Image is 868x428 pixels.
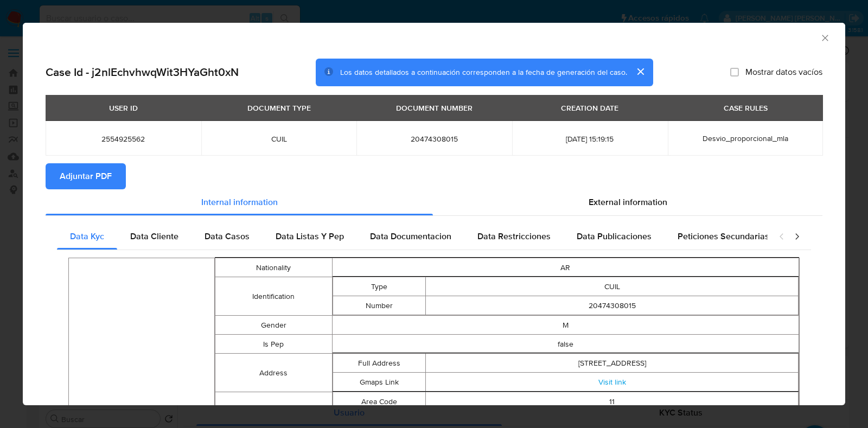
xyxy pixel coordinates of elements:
[333,296,426,315] td: Number
[554,99,625,117] div: CREATION DATE
[214,134,344,144] span: CUIL
[215,354,332,392] td: Address
[333,354,426,373] td: Full Address
[241,99,317,117] div: DOCUMENT TYPE
[57,223,768,250] div: Detailed internal info
[745,67,822,78] span: Mostrar datos vacíos
[627,59,653,85] button: cerrar
[215,277,332,316] td: Identification
[46,189,822,215] div: Detailed info
[60,164,112,188] span: Adjuntar PDF
[46,163,126,189] button: Adjuntar PDF
[426,296,799,315] td: 20474308015
[333,373,426,392] td: Gmaps Link
[577,230,652,242] span: Data Publicaciones
[70,230,104,242] span: Data Kyc
[215,335,332,354] td: Is Pep
[820,33,829,42] button: Cerrar ventana
[59,134,188,144] span: 2554925562
[717,99,774,117] div: CASE RULES
[390,99,479,117] div: DOCUMENT NUMBER
[589,196,667,208] span: External information
[426,392,799,411] td: 11
[276,230,344,242] span: Data Listas Y Pep
[525,134,655,144] span: [DATE] 15:19:15
[46,65,239,79] h2: Case Id - j2nlEchvhwqWit3HYaGht0xN
[333,277,426,296] td: Type
[477,230,551,242] span: Data Restricciones
[340,67,627,78] span: Los datos detallados a continuación corresponden a la fecha de generación del caso.
[201,196,278,208] span: Internal information
[703,133,788,144] span: Desvio_proporcional_mla
[332,316,799,335] td: M
[426,354,799,373] td: [STREET_ADDRESS]
[333,392,426,411] td: Area Code
[332,335,799,354] td: false
[678,230,769,242] span: Peticiones Secundarias
[130,230,178,242] span: Data Cliente
[215,258,332,277] td: Nationality
[370,230,451,242] span: Data Documentacion
[598,376,626,387] a: Visit link
[23,23,845,405] div: closure-recommendation-modal
[369,134,499,144] span: 20474308015
[426,277,799,296] td: CUIL
[730,68,739,76] input: Mostrar datos vacíos
[215,316,332,335] td: Gender
[205,230,250,242] span: Data Casos
[103,99,144,117] div: USER ID
[332,258,799,277] td: AR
